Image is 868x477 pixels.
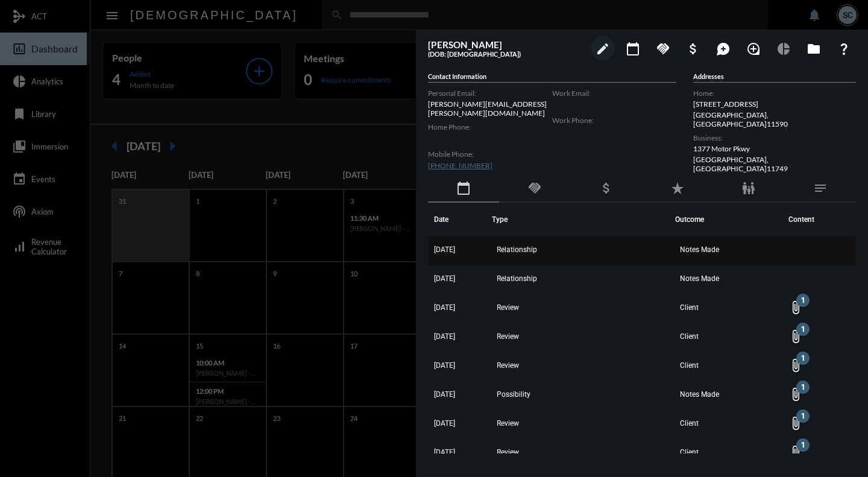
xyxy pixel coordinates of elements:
button: Add Business [681,36,705,60]
span: Review [497,419,519,428]
mat-icon: Open Content List [788,416,803,431]
mat-icon: star_rate [670,181,685,195]
p: [PERSON_NAME][EMAIL_ADDRESS][PERSON_NAME][DOMAIN_NAME] [428,100,552,118]
span: [DATE] [434,448,455,456]
h3: [PERSON_NAME] [428,39,585,50]
button: Archives [802,36,826,60]
mat-icon: question_mark [837,42,851,56]
span: Possibility [497,390,530,399]
span: [DATE] [434,361,455,370]
p: [GEOGRAPHIC_DATA] , [GEOGRAPHIC_DATA] 11749 [693,155,856,173]
mat-icon: handshake [527,181,542,195]
label: Work Phone: [552,116,676,125]
mat-icon: calendar_today [626,42,640,56]
p: [GEOGRAPHIC_DATA] , [GEOGRAPHIC_DATA] 11590 [693,110,856,128]
span: Review [497,303,519,312]
label: Home: [693,89,856,98]
label: Work Email: [552,89,676,98]
span: Relationship [497,245,537,254]
mat-icon: pie_chart [776,42,791,56]
span: [DATE] [434,303,455,312]
mat-icon: Open Content List [788,387,803,402]
mat-icon: Open Content List [788,300,803,315]
mat-icon: Open Content List [788,329,803,344]
th: Type [492,203,675,236]
p: 1377 Motor Pkwy [693,144,856,153]
span: Notes Made [680,245,719,254]
span: [DATE] [434,274,455,283]
span: Notes Made [680,390,719,399]
mat-icon: edit [596,42,610,56]
span: Client [680,419,699,428]
th: Content [782,203,856,236]
span: [DATE] [434,332,455,341]
label: Home Phone: [428,122,552,131]
mat-icon: Open Content List [788,358,803,373]
h5: (DOB: [DEMOGRAPHIC_DATA]) [428,50,585,58]
p: [STREET_ADDRESS] [693,100,856,109]
button: Data Capturing Calculator [772,36,796,60]
mat-icon: Open Content List [788,445,803,460]
label: Mobile Phone: [428,150,552,159]
span: Relationship [497,274,537,283]
button: What If? [832,36,856,60]
span: Review [497,332,519,341]
h5: Contact Information [428,72,676,83]
button: Add Commitment [651,36,675,60]
button: Add meeting [621,36,645,60]
span: Notes Made [680,274,719,283]
span: Client [680,332,699,341]
span: [DATE] [434,245,455,254]
mat-icon: loupe [746,42,761,56]
mat-icon: handshake [656,42,670,56]
span: [DATE] [434,419,455,428]
mat-icon: maps_ugc [716,42,731,56]
th: Date [428,203,492,236]
span: Review [497,448,519,456]
button: Add Introduction [741,36,766,60]
mat-icon: attach_money [599,181,614,195]
mat-icon: calendar_today [456,181,471,195]
a: [PHONE_NUMBER] [428,161,492,170]
mat-icon: attach_money [686,42,700,56]
button: edit person [591,36,615,60]
span: Client [680,303,699,312]
label: Personal Email: [428,89,552,98]
mat-icon: family_restroom [741,181,756,195]
span: Client [680,361,699,370]
label: Business: [693,133,856,142]
span: [DATE] [434,390,455,399]
span: Client [680,448,699,456]
h5: Addresses [693,72,856,83]
span: Review [497,361,519,370]
button: Add Mention [711,36,735,60]
mat-icon: folder [807,42,821,56]
mat-icon: notes [813,181,828,195]
th: Outcome [675,203,782,236]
